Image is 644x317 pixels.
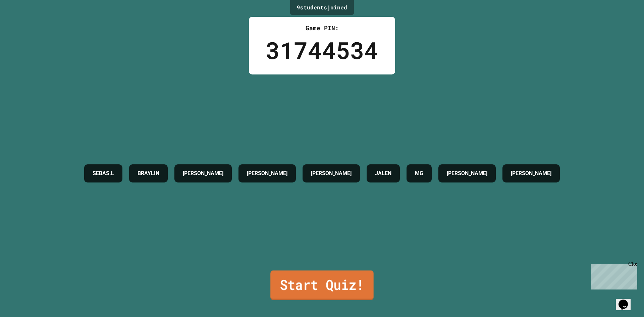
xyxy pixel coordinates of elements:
[511,169,551,177] h4: [PERSON_NAME]
[270,270,374,300] a: Start Quiz!
[447,169,487,177] h4: [PERSON_NAME]
[183,169,223,177] h4: [PERSON_NAME]
[266,23,378,33] div: Game PIN:
[375,169,391,177] h4: JALEN
[93,169,114,177] h4: SEBAS.L
[415,169,423,177] h4: MG
[266,33,378,68] div: 31744534
[588,261,637,289] iframe: chat widget
[3,3,46,43] div: Chat with us now!Close
[247,169,287,177] h4: [PERSON_NAME]
[138,169,159,177] h4: BRAYLIN
[311,169,352,177] h4: [PERSON_NAME]
[616,290,637,310] iframe: chat widget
